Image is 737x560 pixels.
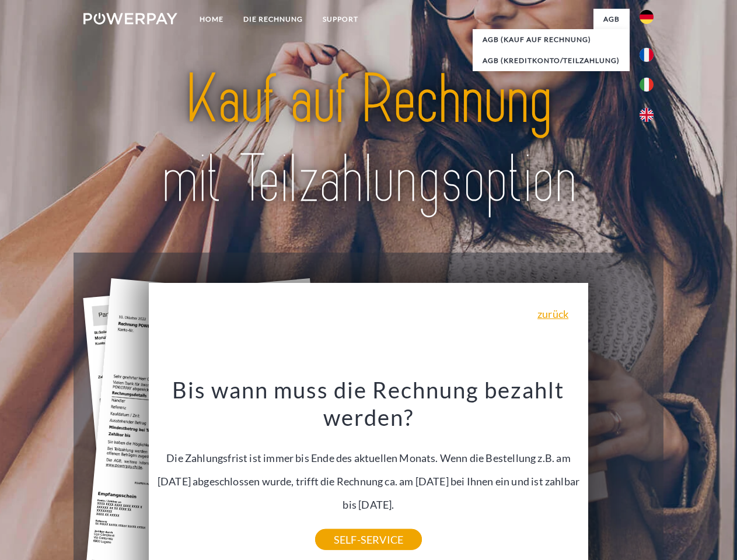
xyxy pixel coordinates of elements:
[156,376,582,540] div: Die Zahlungsfrist ist immer bis Ende des aktuellen Monats. Wenn die Bestellung z.B. am [DATE] abg...
[593,9,630,30] a: agb
[640,48,654,62] img: fr
[233,9,313,30] a: DIE RECHNUNG
[313,9,368,30] a: SUPPORT
[190,9,233,30] a: Home
[640,10,654,24] img: de
[640,108,654,122] img: en
[473,50,630,71] a: AGB (Kreditkonto/Teilzahlung)
[537,309,568,319] a: zurück
[473,29,630,50] a: AGB (Kauf auf Rechnung)
[111,56,626,223] img: title-powerpay_de.svg
[315,529,422,550] a: SELF-SERVICE
[156,376,582,432] h3: Bis wann muss die Rechnung bezahlt werden?
[640,78,654,92] img: it
[83,13,177,24] img: logo-powerpay-white.svg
